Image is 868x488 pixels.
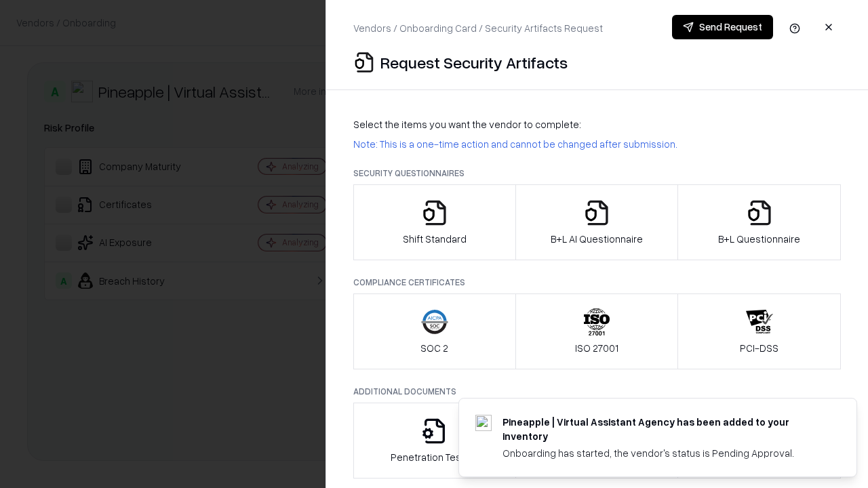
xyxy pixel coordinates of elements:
[672,15,773,39] button: Send Request
[502,415,824,443] div: Pineapple | Virtual Assistant Agency has been added to your inventory
[575,341,618,355] p: ISO 27001
[353,167,841,179] p: Security Questionnaires
[391,450,478,464] p: Penetration Testing
[677,184,841,260] button: B+L Questionnaire
[353,184,516,260] button: Shift Standard
[677,293,841,369] button: PCI-DSS
[353,386,841,397] p: Additional Documents
[403,232,467,246] p: Shift Standard
[718,232,800,246] p: B+L Questionnaire
[353,117,841,131] p: Select the items you want the vendor to complete:
[515,293,679,369] button: ISO 27001
[353,293,516,369] button: SOC 2
[420,341,448,355] p: SOC 2
[380,52,568,73] p: Request Security Artifacts
[353,277,841,288] p: Compliance Certificates
[740,341,778,355] p: PCI-DSS
[515,184,679,260] button: B+L AI Questionnaire
[475,415,492,431] img: trypineapple.com
[502,446,824,460] div: Onboarding has started, the vendor's status is Pending Approval.
[353,403,516,479] button: Penetration Testing
[551,232,643,246] p: B+L AI Questionnaire
[353,137,841,151] p: Note: This is a one-time action and cannot be changed after submission.
[353,21,603,35] p: Vendors / Onboarding Card / Security Artifacts Request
